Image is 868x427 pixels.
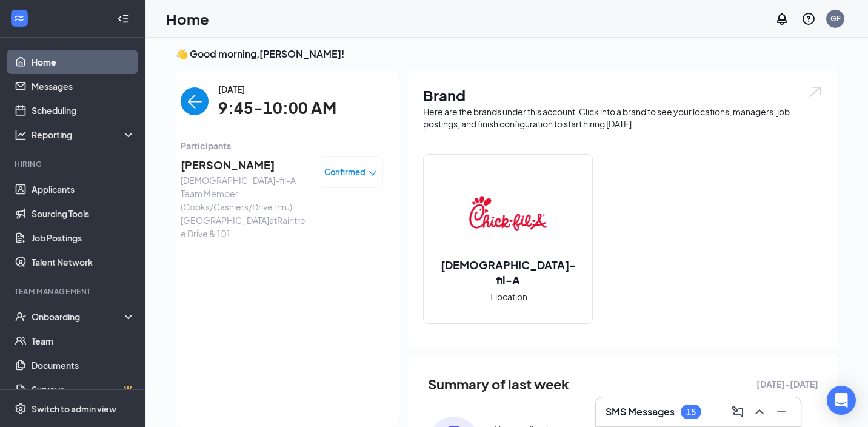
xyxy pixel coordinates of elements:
[369,169,377,178] span: down
[15,129,27,141] svg: Analysis
[32,74,135,98] a: Messages
[15,159,133,169] div: Hiring
[181,156,308,173] span: [PERSON_NAME]
[32,177,135,201] a: Applicants
[15,286,133,297] div: Team Management
[32,50,135,74] a: Home
[469,175,547,252] img: Chick-fil-A
[830,13,841,24] div: GF
[176,47,838,61] h3: 👋 Good morning, [PERSON_NAME] !
[775,12,789,26] svg: Notifications
[32,250,135,274] a: Talent Network
[32,311,125,323] div: Onboarding
[489,290,527,303] span: 1 location
[730,405,745,419] svg: ComposeMessage
[13,12,25,24] svg: WorkstreamLogo
[166,8,209,29] h1: Home
[32,377,135,402] a: SurveysCrown
[181,87,209,115] button: back-button
[32,403,116,415] div: Switch to admin view
[32,329,135,353] a: Team
[32,129,136,141] div: Reporting
[15,403,27,415] svg: Settings
[32,353,135,377] a: Documents
[827,386,856,415] div: Open Intercom Messenger
[32,201,135,226] a: Sourcing Tools
[32,98,135,123] a: Scheduling
[756,377,818,391] span: [DATE] - [DATE]
[807,85,823,99] img: open.6027fd2a22e1237b5b06.svg
[728,402,747,422] button: ComposeMessage
[324,166,366,178] span: Confirmed
[181,139,383,152] span: Participants
[424,257,592,287] h2: [DEMOGRAPHIC_DATA]-fil-A
[428,374,569,395] span: Summary of last week
[15,311,27,323] svg: UserCheck
[801,12,816,26] svg: QuestionInfo
[774,405,789,419] svg: Minimize
[117,13,129,25] svg: Collapse
[606,405,675,419] h3: SMS Messages
[752,405,767,419] svg: ChevronUp
[686,407,696,417] div: 15
[218,82,336,96] span: [DATE]
[772,402,791,422] button: Minimize
[32,226,135,250] a: Job Postings
[423,85,823,106] h1: Brand
[181,173,308,240] span: [DEMOGRAPHIC_DATA]-fil-A Team Member (Cooks/Cashiers/DriveThru) [GEOGRAPHIC_DATA] at Raintree Dri...
[750,402,769,422] button: ChevronUp
[218,96,336,121] span: 9:45-10:00 AM
[423,106,823,130] div: Here are the brands under this account. Click into a brand to see your locations, managers, job p...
